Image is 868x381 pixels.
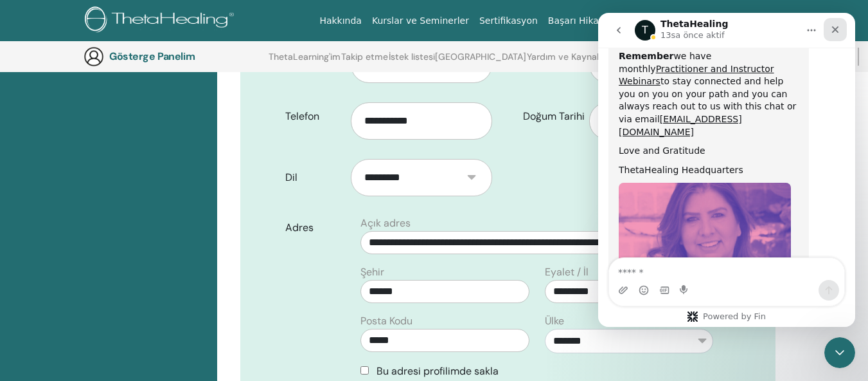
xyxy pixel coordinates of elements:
[85,6,238,35] img: logo.png
[285,109,319,123] font: Telefon
[598,13,855,327] iframe: Intercom canlı sohbet
[360,265,384,279] font: Şehir
[367,9,474,33] a: Kurslar ve Seminerler
[548,15,624,26] font: Başarı Hikayeleri
[372,15,469,26] font: Kurslar ve Seminerler
[269,51,341,62] font: ThetaLearning'im
[285,171,297,184] font: Dil
[543,9,629,33] a: Başarı Hikayeleri
[435,51,526,62] font: [GEOGRAPHIC_DATA]
[341,51,388,62] font: Takip etme
[341,51,388,72] a: Takip etme
[527,51,612,62] font: Yardım ve Kaynaklar
[474,9,543,33] a: Sertifikasyon
[629,9,684,33] a: Kaynaklar
[545,314,564,328] font: Ülke
[109,50,195,63] font: Gösterge Panelim
[389,51,435,62] font: İstek listesi
[545,265,589,279] font: Eyalet / İl
[684,9,729,33] a: Mağaza
[527,51,612,72] a: Yardım ve Kaynaklar
[376,364,499,378] font: Bu adresi profilimde sakla
[319,15,362,26] font: Hakkında
[824,337,855,368] iframe: Intercom canlı sohbet
[285,221,314,234] font: Adres
[389,51,435,72] a: İstek listesi
[314,9,367,33] a: Hakkında
[360,216,411,230] font: Açık adres
[435,51,526,72] a: [GEOGRAPHIC_DATA]
[479,15,538,26] font: Sertifikasyon
[523,109,585,123] font: Doğum Tarihi
[269,51,341,72] a: ThetaLearning'im
[84,46,104,67] img: generic-user-icon.jpg
[360,314,412,328] font: Posta Kodu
